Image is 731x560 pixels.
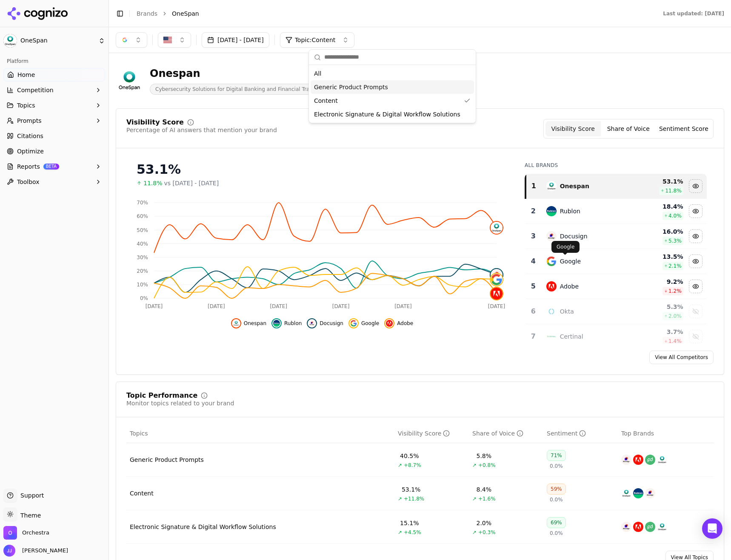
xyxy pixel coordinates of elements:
img: docusign [491,269,503,281]
div: Visibility Score [126,119,184,126]
button: Show certinal data [689,330,702,343]
span: 0.0% [550,463,563,469]
span: ↗ [398,462,402,469]
tspan: 70% [137,200,148,206]
span: 2.1 % [668,263,682,269]
div: Share of Voice [472,429,523,438]
a: Generic Product Prompts [130,455,204,464]
span: Reports [17,162,40,171]
button: Show okta data [689,305,702,318]
img: google [491,274,503,286]
tr: 6oktaOkta5.3%2.0%Show okta data [525,299,707,324]
th: shareOfVoice [469,424,543,443]
span: Home [17,71,35,79]
button: Hide rublon data [271,318,302,328]
div: 2 [529,206,538,216]
div: Visibility Score [398,429,450,438]
p: Google [557,243,574,250]
img: adobe [633,455,643,465]
img: rublon [546,206,557,216]
span: ↗ [472,529,477,536]
span: +4.5% [404,529,421,536]
span: Optimize [17,147,44,156]
div: Platform [3,54,105,68]
span: Citations [17,132,43,140]
div: Last updated: [DATE] [663,10,724,17]
div: Percentage of AI answers that mention your brand [126,126,277,134]
span: Competition [17,86,54,94]
button: Hide docusign data [307,318,343,328]
tspan: 10% [137,282,148,288]
span: All [314,69,321,78]
nav: breadcrumb [137,9,646,18]
tr: 4googleGoogle13.5%2.1%Hide google data [525,249,707,274]
button: Hide google data [348,318,379,328]
span: 5.3 % [668,238,682,244]
img: onespan [621,488,631,498]
button: Hide adobe data [689,280,702,293]
tspan: 30% [137,255,148,260]
img: United States [163,36,172,44]
img: pandadoc [645,522,655,532]
th: visibilityScore [394,424,469,443]
div: Certinal [560,332,583,341]
span: +1.6% [478,495,496,502]
tspan: [DATE] [488,303,505,309]
div: 8.4% [477,485,492,494]
tspan: [DATE] [146,303,163,309]
button: Hide onespan data [689,179,702,193]
span: Cybersecurity Solutions for Digital Banking and Financial Transactions [150,84,339,95]
div: 1 [530,181,538,191]
span: 1.2 % [668,288,682,294]
span: [PERSON_NAME] [19,547,68,554]
button: [DATE] - [DATE] [202,32,269,48]
img: onespan [491,222,503,234]
div: 5.8% [477,452,492,460]
span: ↗ [472,495,477,502]
span: Topic: Content [295,36,336,44]
div: Google [560,257,581,266]
tspan: 20% [137,268,148,274]
a: View All Competitors [649,351,714,364]
span: Electronic Signature & Digital Workflow Solutions [314,110,460,119]
div: 69% [547,517,566,528]
img: docusign [621,455,631,465]
span: 2.0 % [668,313,682,320]
img: adobe [386,320,393,327]
div: Okta [560,307,574,316]
span: Support [17,491,44,500]
img: onespan [657,522,667,532]
button: Open organization switcher [3,526,49,540]
div: 13.5 % [637,252,683,261]
div: 5.3 % [637,303,683,311]
span: ↗ [398,529,402,536]
button: Competition [3,83,105,97]
tspan: [DATE] [332,303,350,309]
div: 53.1 % [637,177,683,186]
img: adobe [491,288,503,300]
div: All Brands [525,162,707,169]
div: Adobe [560,282,579,291]
tspan: [DATE] [270,303,287,309]
img: onespan [657,455,667,465]
img: rublon [273,320,280,327]
span: 11.8% [143,179,162,187]
span: Orchestra [22,529,49,537]
div: Topic Performance [126,392,197,399]
tspan: [DATE] [208,303,225,309]
span: +8.7% [404,462,421,469]
span: Adobe [397,320,413,327]
th: Topics [126,424,394,443]
tr: 7certinalCertinal3.7%1.4%Show certinal data [525,324,707,349]
span: Onespan [244,320,266,327]
div: 3 [529,231,538,241]
button: Hide rublon data [689,204,702,218]
button: Share of Voice [601,121,656,136]
tspan: 0% [140,295,148,301]
div: 53.1% [137,162,508,177]
span: OneSpan [20,37,95,45]
a: Content [130,489,154,498]
span: Topics [17,101,35,110]
div: 15.1% [400,519,419,527]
